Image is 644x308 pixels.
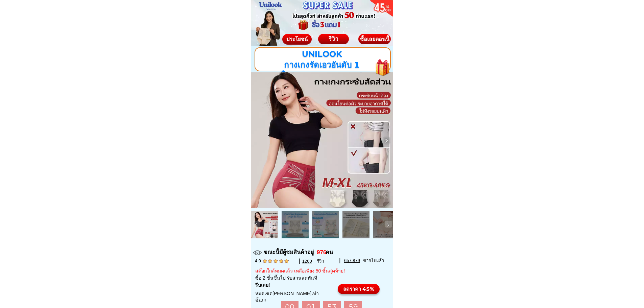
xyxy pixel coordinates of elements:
[255,258,294,264] h4: 4.9
[255,275,387,282] h4: ซื้อ 2 ชิ้นขึ้นไป รับส่วนลดทันที
[385,221,392,228] img: navigation
[339,255,344,266] h4: I
[285,35,308,42] span: ประโยชน์
[302,258,315,265] h4: 1200
[363,257,391,264] h4: ขายไปแล้ว
[337,285,380,293] div: ลดราคา 45%
[344,257,364,264] h4: 657.879
[299,256,306,267] h4: I
[302,49,342,59] span: UNILOOK
[255,282,294,289] h4: รีบเลย!
[316,247,329,257] h2: 976
[317,258,339,265] h4: รีวิว
[357,36,392,42] div: ซื้อเลยตอนนี้
[255,267,366,275] h4: สต๊อกใกล้หมดแล้ว เหลือเพียง 50 ชิ้นสุดท้าย!
[264,248,393,256] h4: ขณะนี้มีผู้ชมสินค้าอยู่ คน
[281,60,362,80] span: กางเกงรัดเอวอันดับ 1 ใน[PERSON_NAME]
[383,137,390,144] img: navigation
[253,221,260,228] img: navigation
[255,290,322,304] h4: หมดเขต[PERSON_NAME]เท่านั้น!!!
[317,34,350,44] div: รีวิว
